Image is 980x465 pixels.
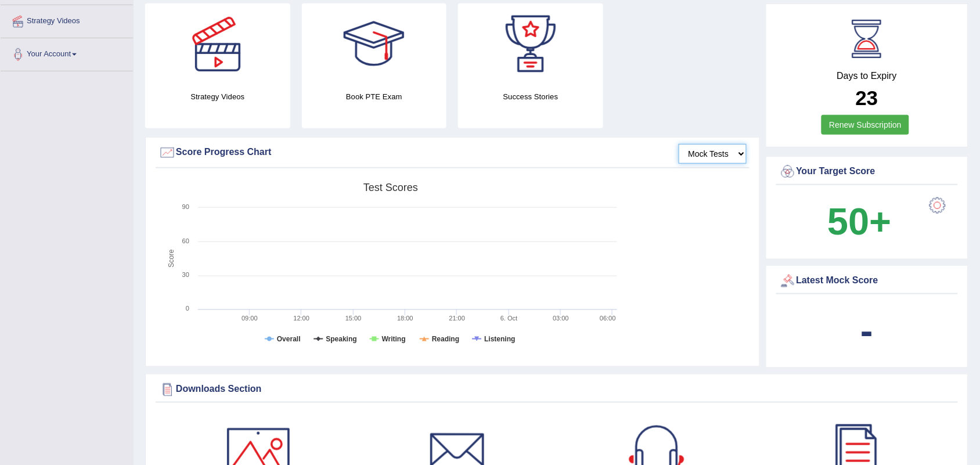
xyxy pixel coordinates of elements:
h4: Days to Expiry [779,71,956,81]
text: 30 [182,271,189,278]
b: - [860,309,873,352]
a: Your Account [1,38,133,67]
text: 0 [186,305,189,312]
b: 23 [856,86,878,109]
div: Latest Mock Score [779,272,956,290]
tspan: Reading [432,335,459,343]
tspan: Listening [484,335,515,343]
text: 12:00 [294,315,310,322]
a: Strategy Videos [1,5,133,34]
text: 90 [182,203,189,210]
tspan: Overall [277,335,301,343]
text: 06:00 [600,315,616,322]
div: Downloads Section [158,381,955,398]
text: 21:00 [449,315,466,322]
h4: Success Stories [458,91,603,103]
h4: Book PTE Exam [302,91,447,103]
tspan: 6. Oct [500,315,517,322]
b: 50+ [827,200,891,243]
h4: Strategy Videos [145,91,290,103]
tspan: Score [167,250,175,268]
text: 18:00 [397,315,413,322]
div: Your Target Score [779,163,956,181]
tspan: Writing [382,335,406,343]
text: 60 [182,237,189,244]
tspan: Test scores [363,182,418,193]
text: 09:00 [242,315,258,322]
div: Score Progress Chart [158,144,747,161]
tspan: Speaking [326,335,356,343]
a: Renew Subscription [822,115,909,135]
text: 15:00 [345,315,362,322]
text: 03:00 [553,315,569,322]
